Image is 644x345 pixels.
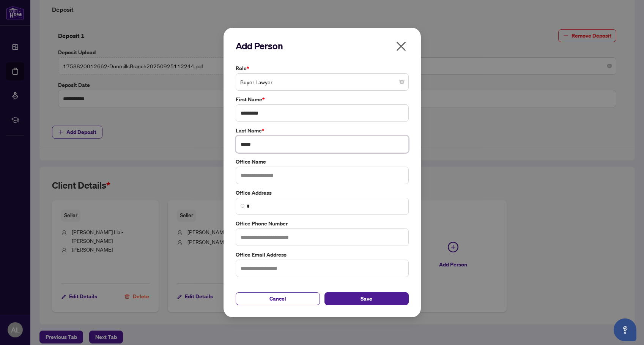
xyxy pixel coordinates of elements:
span: close [395,40,407,52]
label: Office Name [236,158,409,166]
button: Save [324,292,409,305]
span: Cancel [269,293,286,305]
button: Open asap [614,318,636,341]
span: close-circle [400,80,404,84]
img: search_icon [241,204,245,208]
label: Office Address [236,189,409,197]
label: Last Name [236,126,409,135]
button: Cancel [236,292,320,305]
h2: Add Person [236,40,409,52]
label: First Name [236,95,409,104]
label: Office Phone Number [236,219,409,228]
label: Office Email Address [236,250,409,259]
span: Buyer Lawyer [240,75,404,89]
span: Save [361,293,372,305]
label: Role [236,64,409,72]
